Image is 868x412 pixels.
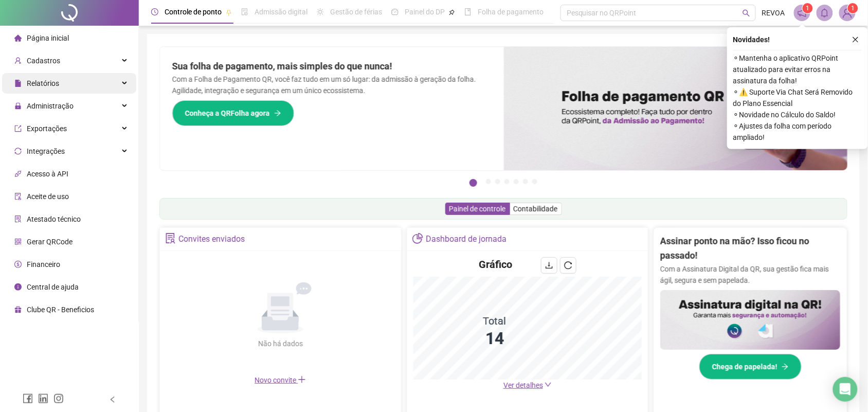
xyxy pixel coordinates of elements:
[660,234,840,263] h2: Assinar ponto na mão? Isso ficou no passado!
[514,179,519,184] button: 5
[14,80,22,87] span: file
[486,179,491,184] button: 2
[412,233,423,244] span: pie-chart
[464,8,472,15] span: book
[27,102,74,110] span: Administração
[733,120,862,143] span: ⚬ Ajustes da folha com período ampliado!
[840,5,855,21] img: 54687
[503,381,552,389] a: Ver detalhes down
[426,230,507,248] div: Dashboard de jornada
[391,8,399,15] span: dashboard
[233,338,328,349] div: Não há dados
[151,8,158,15] span: clock-circle
[27,57,60,65] span: Cadastros
[478,8,544,16] span: Folha de pagamento
[27,192,69,201] span: Aceite de uso
[38,393,48,404] span: linkedin
[733,34,770,45] span: Novidades !
[762,7,785,19] span: REVOA
[14,148,22,155] span: sync
[495,179,500,184] button: 3
[820,8,829,17] span: bell
[109,396,116,403] span: left
[514,205,558,213] span: Contabilidade
[545,261,553,270] span: download
[699,354,802,380] button: Chega de papelada!
[449,9,455,15] span: pushpin
[733,109,862,120] span: ⚬ Novidade no Cálculo do Saldo!
[14,57,22,64] span: user-add
[317,8,324,15] span: sun
[503,381,543,389] span: Ver detalhes
[14,125,22,132] span: export
[172,74,492,96] p: Com a Folha de Pagamento QR, você faz tudo em um só lugar: da admissão à geração da folha. Agilid...
[27,147,65,155] span: Integrações
[449,205,506,213] span: Painel de controle
[27,260,60,268] span: Financeiro
[27,283,79,291] span: Central de ajuda
[852,36,859,43] span: close
[660,290,840,350] img: banner%2F02c71560-61a6-44d4-94b9-c8ab97240462.png
[165,8,222,16] span: Controle de ponto
[27,79,59,87] span: Relatórios
[504,179,510,184] button: 4
[733,52,862,86] span: ⚬ Mantenha o aplicativo QRPoint atualizado para evitar erros na assinatura da folha!
[798,8,807,17] span: notification
[14,34,22,42] span: home
[733,86,862,109] span: ⚬ ⚠️ Suporte Via Chat Será Removido do Plano Essencial
[274,110,281,117] span: arrow-right
[14,193,22,200] span: audit
[178,230,245,248] div: Convites enviados
[14,102,22,110] span: lock
[852,5,855,12] span: 1
[330,8,382,16] span: Gestão de férias
[564,261,572,270] span: reload
[185,108,270,119] span: Conheça a QRFolha agora
[14,306,22,313] span: gift
[545,381,552,388] span: down
[660,263,840,286] p: Com a Assinatura Digital da QR, sua gestão fica mais ágil, segura e sem papelada.
[27,238,73,246] span: Gerar QRCode
[479,257,513,272] h4: Gráfico
[14,170,22,177] span: api
[833,377,858,402] div: Open Intercom Messenger
[405,8,445,16] span: Painel do DP
[27,215,81,223] span: Atestado técnico
[806,5,810,12] span: 1
[226,9,232,15] span: pushpin
[27,34,69,42] span: Página inicial
[14,216,22,223] span: solution
[255,376,306,384] span: Novo convite
[523,179,528,184] button: 6
[14,283,22,291] span: info-circle
[14,261,22,268] span: dollar
[165,233,176,244] span: solution
[298,375,306,384] span: plus
[172,59,492,74] h2: Sua folha de pagamento, mais simples do que nunca!
[532,179,537,184] button: 7
[27,306,94,314] span: Clube QR - Beneficios
[782,363,789,370] span: arrow-right
[172,100,294,126] button: Conheça a QRFolha agora
[241,8,248,15] span: file-done
[27,170,68,178] span: Acesso à API
[255,8,308,16] span: Admissão digital
[23,393,33,404] span: facebook
[743,9,750,17] span: search
[848,3,858,13] sup: Atualize o seu contato no menu Meus Dados
[27,124,67,133] span: Exportações
[53,393,64,404] span: instagram
[712,361,777,372] span: Chega de papelada!
[469,179,477,187] button: 1
[504,47,848,170] img: banner%2F8d14a306-6205-4263-8e5b-06e9a85ad873.png
[14,238,22,245] span: qrcode
[803,3,813,13] sup: 1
